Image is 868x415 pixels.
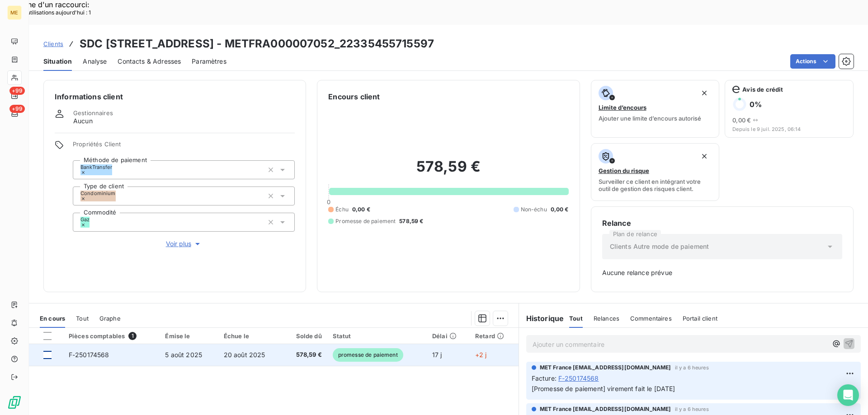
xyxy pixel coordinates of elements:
[475,351,487,359] span: +2 j
[40,315,65,322] span: En cours
[73,117,93,126] span: Aucun
[630,315,672,322] span: Commentaires
[569,315,583,322] span: Tout
[594,315,619,322] span: Relances
[610,242,709,251] span: Clients Autre mode de paiement
[43,39,63,48] a: Clients
[540,405,671,413] span: MET France [EMAIL_ADDRESS][DOMAIN_NAME]
[750,100,762,109] h6: 0 %
[591,143,720,201] button: Gestion du risqueSurveiller ce client en intégrant votre outil de gestion des risques client.
[591,80,720,138] button: Limite d’encoursAjouter une limite d’encours autorisé
[73,140,295,153] span: Propriétés Client
[732,117,751,124] span: 0,00 €
[69,351,109,359] span: F-250174568
[475,332,513,340] div: Retard
[73,109,113,117] span: Gestionnaires
[166,239,202,248] span: Voir plus
[333,348,403,362] span: promesse de paiement
[432,351,442,359] span: 17 j
[83,57,107,66] span: Analyse
[602,268,842,277] span: Aucune relance prévue
[76,315,89,322] span: Tout
[112,166,119,174] input: Ajouter une valeur
[519,313,564,324] h6: Historique
[532,385,675,392] span: [Promesse de paiement] virement fait le [DATE]
[558,373,599,383] span: F-250174568
[675,406,709,412] span: il y a 6 heures
[742,86,783,93] span: Avis de crédit
[80,217,90,222] span: Gaz
[675,365,709,370] span: il y a 6 heures
[335,205,349,214] span: Échu
[599,104,646,111] span: Limite d’encours
[327,198,330,205] span: 0
[288,350,321,359] span: 578,59 €
[9,87,25,95] span: +99
[224,332,277,340] div: Échue le
[551,205,569,214] span: 0,00 €
[335,217,396,225] span: Promesse de paiement
[599,178,712,192] span: Surveiller ce client en intégrant votre outil de gestion des risques client.
[432,332,464,340] div: Délai
[224,351,265,359] span: 20 août 2025
[599,115,701,122] span: Ajouter une limite d’encours autorisé
[69,332,155,340] div: Pièces comptables
[683,315,717,322] span: Portail client
[602,218,842,228] h6: Relance
[328,91,380,102] h6: Encours client
[532,373,557,383] span: Facture :
[80,36,434,52] h3: SDC [STREET_ADDRESS] - METFRA000007052_22335455715597
[7,107,21,121] a: +99
[192,57,226,66] span: Paramètres
[333,332,421,340] div: Statut
[540,364,671,372] span: MET France [EMAIL_ADDRESS][DOMAIN_NAME]
[352,205,370,214] span: 0,00 €
[80,164,112,170] span: BankTransfer
[9,105,25,113] span: +99
[288,332,321,340] div: Solde dû
[790,54,835,69] button: Actions
[165,351,202,359] span: 5 août 2025
[399,217,423,225] span: 578,59 €
[599,167,649,174] span: Gestion du risque
[116,192,123,200] input: Ajouter une valeur
[55,91,295,102] h6: Informations client
[732,126,846,132] span: Depuis le 9 juil. 2025, 06:14
[43,40,63,47] span: Clients
[73,239,295,249] button: Voir plus
[99,315,121,322] span: Graphe
[128,332,137,340] span: 1
[7,395,22,410] img: Logo LeanPay
[165,332,212,340] div: Émise le
[80,191,116,196] span: Condominium
[118,57,181,66] span: Contacts & Adresses
[43,57,72,66] span: Situation
[521,205,547,214] span: Non-échu
[328,158,568,185] h2: 578,59 €
[90,218,97,226] input: Ajouter une valeur
[837,384,859,406] div: Open Intercom Messenger
[7,89,21,103] a: +99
